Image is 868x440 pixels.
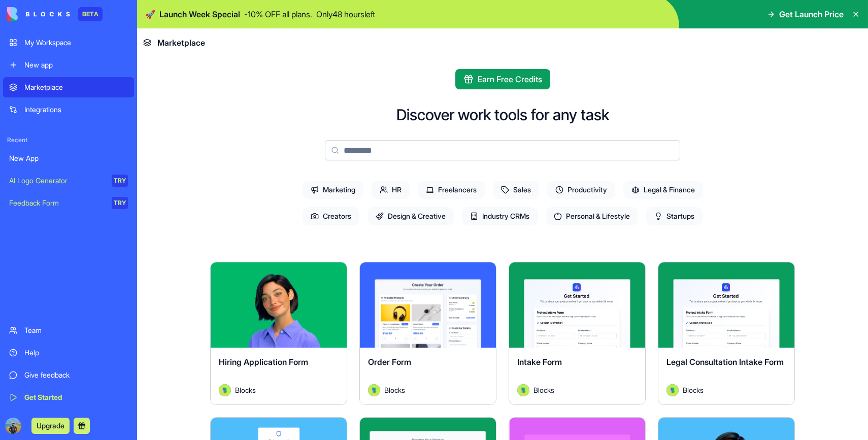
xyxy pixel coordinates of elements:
[24,105,128,115] div: Integrations
[24,60,128,70] div: New app
[219,357,308,367] span: Hiring Application Form
[219,384,231,396] img: Avatar
[368,357,411,367] span: Order Form
[517,384,529,396] img: Avatar
[157,37,205,49] span: Marketplace
[303,207,359,225] span: Creators
[112,197,128,209] div: TRY
[546,207,638,225] span: Personal & Lifestyle
[646,207,703,225] span: Startups
[210,262,347,405] a: Hiring Application FormAvatarBlocks
[666,357,784,367] span: Legal Consultation Intake Form
[244,8,312,20] p: - 10 % OFF all plans.
[3,171,134,191] a: AI Logo GeneratorTRY
[303,181,363,199] span: Marketing
[159,8,240,20] span: Launch Week Special
[3,193,134,213] a: Feedback FormTRY
[5,418,21,434] img: ACg8ocJ3SFFJP6TGvDLUOI_ZrRaWnoxgjxQO39TFNtaBsjyXYWFbiEbA=s96-c
[533,385,554,395] span: Blocks
[9,198,105,208] div: Feedback Form
[372,181,410,199] span: HR
[779,8,844,20] span: Get Launch Price
[418,181,485,199] span: Freelancers
[658,262,795,405] a: Legal Consultation Intake FormAvatarBlocks
[509,262,646,405] a: Intake FormAvatarBlocks
[478,73,542,85] span: Earn Free Credits
[3,99,134,120] a: Integrations
[9,153,128,163] div: New App
[31,418,70,434] button: Upgrade
[683,385,704,395] span: Blocks
[9,176,105,186] div: AI Logo Generator
[24,348,128,358] div: Help
[368,384,380,396] img: Avatar
[24,392,128,402] div: Get Started
[493,181,539,199] span: Sales
[3,320,134,341] a: Team
[31,420,70,430] a: Upgrade
[623,181,703,199] span: Legal & Finance
[24,82,128,92] div: Marketplace
[78,7,103,21] div: BETA
[384,385,405,395] span: Blocks
[235,385,256,395] span: Blocks
[145,8,155,20] span: 🚀
[3,387,134,408] a: Get Started
[3,343,134,363] a: Help
[24,38,128,48] div: My Workspace
[359,262,496,405] a: Order FormAvatarBlocks
[3,55,134,75] a: New app
[368,207,454,225] span: Design & Creative
[517,357,562,367] span: Intake Form
[547,181,615,199] span: Productivity
[7,7,103,21] a: BETA
[3,136,134,144] span: Recent
[396,106,609,124] h2: Discover work tools for any task
[24,325,128,335] div: Team
[7,7,70,21] img: logo
[24,370,128,380] div: Give feedback
[666,384,679,396] img: Avatar
[3,32,134,53] a: My Workspace
[3,148,134,168] a: New App
[3,365,134,385] a: Give feedback
[462,207,538,225] span: Industry CRMs
[112,175,128,187] div: TRY
[3,77,134,97] a: Marketplace
[316,8,375,20] p: Only 48 hours left
[455,69,550,89] button: Earn Free Credits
